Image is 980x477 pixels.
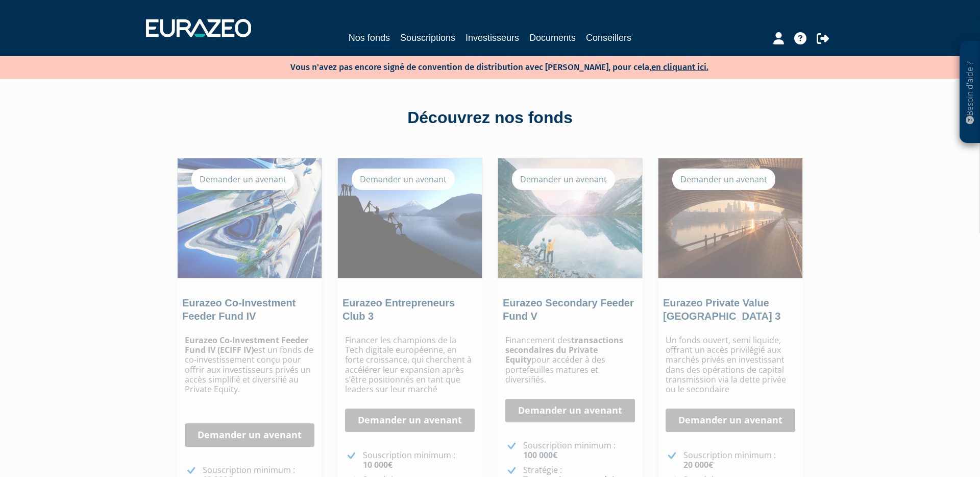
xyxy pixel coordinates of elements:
p: Souscription minimum : [363,450,475,470]
a: Eurazeo Co-Investment Feeder Fund IV [182,297,296,322]
img: 1732889491-logotype_eurazeo_blanc_rvb.png [146,19,251,37]
strong: Eurazeo Co-Investment Feeder Fund IV (ECIFF IV) [185,335,308,355]
a: en cliquant ici. [651,62,708,73]
p: Financer les champions de la Tech digitale européenne, en forte croissance, qui cherchent à accél... [345,336,475,394]
a: Demander un avenant [185,423,314,447]
div: Demander un avenant [352,169,455,190]
a: Demander un avenant [666,409,795,432]
a: Conseillers [586,31,631,45]
img: Eurazeo Co-Investment Feeder Fund IV [178,158,322,278]
p: Un fonds ouvert, semi liquide, offrant un accès privilégié aux marchés privés en investissant dan... [666,336,795,394]
img: Eurazeo Private Value Europe 3 [658,158,802,278]
a: Documents [529,31,576,45]
img: Eurazeo Secondary Feeder Fund V [498,158,642,278]
a: Eurazeo Secondary Feeder Fund V [503,297,634,322]
div: Découvrez nos fonds [199,106,781,130]
a: Eurazeo Entrepreneurs Club 3 [342,297,455,322]
a: Nos fonds [349,31,390,46]
p: Vous n'avez pas encore signé de convention de distribution avec [PERSON_NAME], pour cela, [261,59,708,74]
a: Demander un avenant [345,409,475,432]
strong: 20 000€ [683,459,713,470]
div: Demander un avenant [672,169,775,190]
p: est un fonds de co-investissement conçu pour offrir aux investisseurs privés un accès simplifié e... [185,336,314,394]
strong: 100 000€ [523,449,557,461]
p: Financement des pour accéder à des portefeuilles matures et diversifiés. [505,336,635,385]
strong: transactions secondaires du Private Equity [505,335,623,365]
strong: 10 000€ [363,459,393,470]
p: Souscription minimum : [683,450,795,470]
div: Demander un avenant [512,169,615,190]
a: Eurazeo Private Value [GEOGRAPHIC_DATA] 3 [663,297,780,322]
a: Demander un avenant [505,399,635,422]
a: Souscriptions [400,31,455,45]
div: Demander un avenant [191,169,295,190]
p: Besoin d'aide ? [964,46,976,138]
a: Investisseurs [465,31,519,45]
img: Eurazeo Entrepreneurs Club 3 [338,158,482,278]
p: Souscription minimum : [523,441,635,460]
